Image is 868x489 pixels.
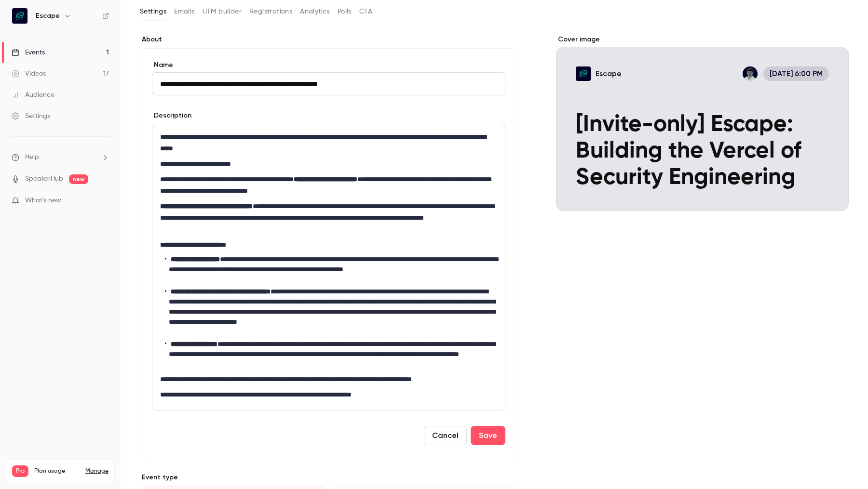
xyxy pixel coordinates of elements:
[203,4,242,19] button: UTM builder
[300,4,330,19] button: Analytics
[152,60,505,70] label: Name
[556,35,849,44] label: Cover image
[471,426,505,445] button: Save
[359,4,372,19] button: CTA
[25,174,63,184] a: SpeakerHub
[152,125,505,410] div: editor
[556,35,849,211] section: Cover image
[12,48,45,57] div: Events
[25,196,61,206] span: What's new
[36,11,60,21] h6: Escape
[25,152,39,162] span: Help
[12,465,28,477] span: Pro
[140,473,517,482] p: Event type
[174,4,194,19] button: Emails
[152,111,191,120] label: Description
[424,426,467,445] button: Cancel
[12,90,54,100] div: Audience
[338,4,352,19] button: Polls
[97,197,109,205] iframe: Noticeable Trigger
[69,174,88,184] span: new
[152,125,505,410] section: description
[12,111,50,121] div: Settings
[34,467,80,475] span: Plan usage
[85,467,108,475] a: Manage
[12,8,27,24] img: Escape
[12,152,109,162] li: help-dropdown-opener
[249,4,292,19] button: Registrations
[140,35,517,44] label: About
[140,4,166,19] button: Settings
[12,69,46,79] div: Videos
